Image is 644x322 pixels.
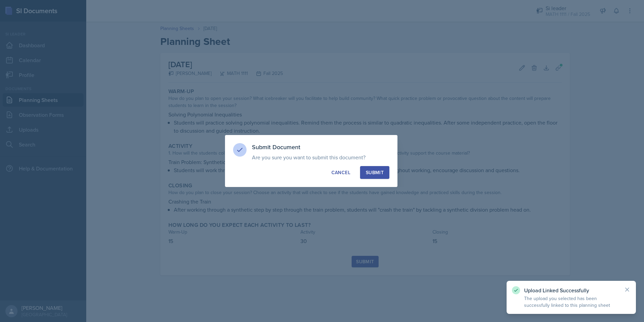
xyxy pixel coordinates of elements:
[252,154,389,161] p: Are you sure you want to submit this document?
[524,287,618,294] p: Upload Linked Successfully
[524,295,618,308] p: The upload you selected has been successfully linked to this planning sheet
[360,166,389,179] button: Submit
[326,166,356,179] button: Cancel
[331,169,350,176] div: Cancel
[366,169,384,176] div: Submit
[252,143,389,151] h3: Submit Document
